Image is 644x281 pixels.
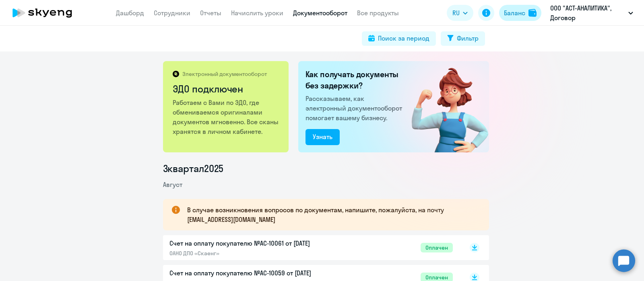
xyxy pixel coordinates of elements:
[452,8,460,18] span: RU
[182,70,267,78] p: Электронный документооборот
[187,205,475,224] p: В случае возникновения вопросов по документам, напишите, пожалуйста, на почту [EMAIL_ADDRESS][DOM...
[441,31,485,46] button: Фильтр
[173,98,280,136] p: Работаем с Вами по ЭДО, где обмениваемся оригиналами документов мгновенно. Все сканы хранятся в л...
[457,33,479,43] div: Фильтр
[154,9,190,17] a: Сотрудники
[173,82,280,95] h2: ЭДО подключен
[447,5,473,21] button: RU
[362,31,436,46] button: Поиск за период
[313,132,332,142] div: Узнать
[231,9,283,17] a: Начислить уроки
[398,61,489,152] img: connected
[357,9,399,17] a: Все продукты
[169,238,339,248] p: Счет на оплату покупателю №AC-10061 от [DATE]
[169,250,339,257] p: ОАНО ДПО «Скаенг»
[169,238,453,257] a: Счет на оплату покупателю №AC-10061 от [DATE]ОАНО ДПО «Скаенг»Оплачен
[305,69,405,91] h2: Как получать документы без задержки?
[546,3,637,23] button: ООО "АСТ-АНАЛИТИКА", Договор
[163,162,489,175] li: 3 квартал 2025
[378,33,429,43] div: Поиск за период
[200,9,221,17] a: Отчеты
[163,180,182,189] span: Август
[499,5,541,21] button: Балансbalance
[293,9,347,17] a: Документооборот
[550,3,625,23] p: ООО "АСТ-АНАЛИТИКА", Договор
[169,268,339,278] p: Счет на оплату покупателю №AC-10059 от [DATE]
[116,9,144,17] a: Дашборд
[504,8,525,18] div: Баланс
[421,243,453,252] span: Оплачен
[305,94,405,123] p: Рассказываем, как электронный документооборот помогает вашему бизнесу.
[305,129,340,145] button: Узнать
[528,9,537,17] img: balance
